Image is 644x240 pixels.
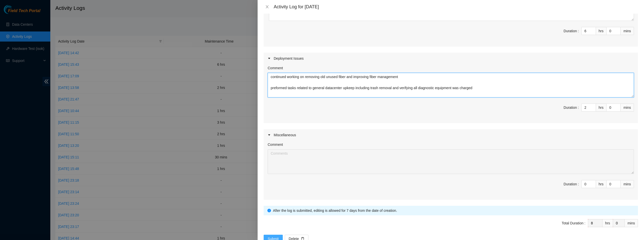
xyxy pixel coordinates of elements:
[563,105,579,110] div: Duration :
[264,5,271,9] button: Close
[592,105,595,108] span: up
[621,27,634,35] div: mins
[616,108,619,111] span: down
[592,31,595,35] span: down
[615,27,620,31] span: Increase Value
[274,4,638,10] div: Activity Log for [DATE]
[273,208,634,213] div: After the log is submitted, editing is allowed for 7 days from the date of creation.
[592,108,595,111] span: down
[268,57,271,60] span: caret-right
[615,184,620,188] span: Decrease Value
[596,104,607,112] div: hrs
[264,129,638,141] div: Miscellaneous
[563,181,579,187] div: Duration :
[268,65,283,71] label: Comment
[615,31,620,35] span: Decrease Value
[562,220,585,226] div: Total Duration :
[590,27,596,31] span: Increase Value
[590,104,596,108] span: Increase Value
[563,28,579,34] div: Duration :
[596,27,607,35] div: hrs
[590,108,596,111] span: Decrease Value
[615,104,620,108] span: Increase Value
[621,180,634,188] div: mins
[625,219,638,227] div: mins
[590,31,596,35] span: Decrease Value
[590,184,596,188] span: Decrease Value
[268,73,634,97] textarea: Comment
[590,180,596,184] span: Increase Value
[265,5,269,9] span: close
[616,185,619,188] span: down
[615,180,620,184] span: Increase Value
[268,142,283,147] label: Comment
[616,105,619,108] span: up
[592,181,595,184] span: up
[616,31,619,35] span: down
[592,185,595,188] span: down
[267,209,271,212] span: info-circle
[616,181,619,184] span: up
[621,104,634,112] div: mins
[615,108,620,111] span: Decrease Value
[596,180,607,188] div: hrs
[602,219,613,227] div: hrs
[268,133,271,136] span: caret-right
[264,53,638,64] div: Deployment Issues
[592,28,595,31] span: up
[268,149,634,174] textarea: Comment
[616,28,619,31] span: up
